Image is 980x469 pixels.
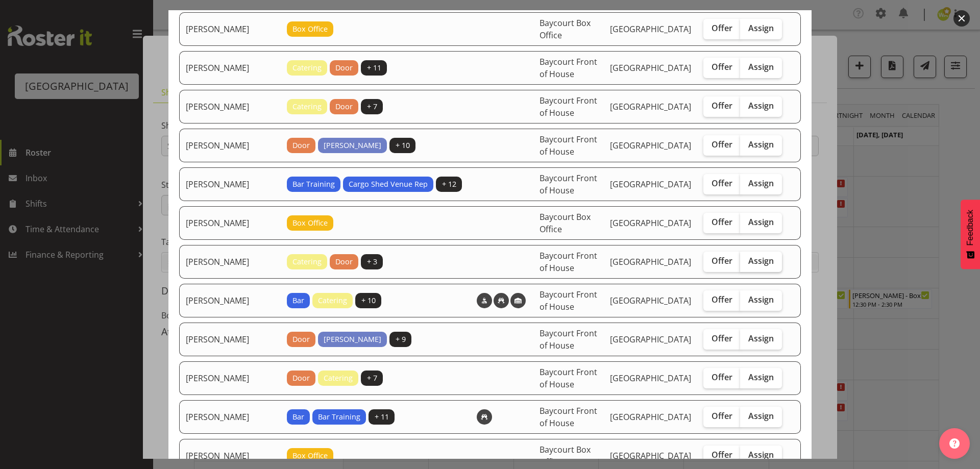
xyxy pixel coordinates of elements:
[712,333,732,343] span: Offer
[610,23,691,35] span: [GEOGRAPHIC_DATA]
[540,172,597,196] span: Baycourt Front of House
[712,411,732,421] span: Offer
[748,62,774,72] span: Assign
[361,295,376,306] span: + 10
[292,179,335,190] span: Bar Training
[610,101,691,112] span: [GEOGRAPHIC_DATA]
[712,217,732,227] span: Offer
[610,256,691,267] span: [GEOGRAPHIC_DATA]
[712,294,732,305] span: Offer
[540,211,591,235] span: Baycourt Box Office
[179,400,281,434] td: [PERSON_NAME]
[712,23,732,33] span: Offer
[712,450,732,460] span: Offer
[748,139,774,150] span: Assign
[396,334,406,345] span: + 9
[748,256,774,266] span: Assign
[292,450,328,461] span: Box Office
[292,295,304,306] span: Bar
[610,140,691,151] span: [GEOGRAPHIC_DATA]
[292,101,322,112] span: Catering
[610,411,691,423] span: [GEOGRAPHIC_DATA]
[335,101,353,112] span: Door
[712,256,732,266] span: Offer
[610,295,691,306] span: [GEOGRAPHIC_DATA]
[335,62,353,73] span: Door
[179,245,281,279] td: [PERSON_NAME]
[349,179,428,190] span: Cargo Shed Venue Rep
[179,206,281,240] td: [PERSON_NAME]
[748,372,774,382] span: Assign
[748,450,774,460] span: Assign
[961,200,980,269] button: Feedback - Show survey
[712,62,732,72] span: Offer
[748,294,774,305] span: Assign
[367,62,381,73] span: + 11
[748,101,774,111] span: Assign
[712,372,732,382] span: Offer
[610,179,691,190] span: [GEOGRAPHIC_DATA]
[610,373,691,384] span: [GEOGRAPHIC_DATA]
[540,56,597,80] span: Baycourt Front of House
[292,373,310,384] span: Door
[179,51,281,85] td: [PERSON_NAME]
[610,450,691,461] span: [GEOGRAPHIC_DATA]
[748,411,774,421] span: Assign
[712,139,732,150] span: Offer
[318,411,360,423] span: Bar Training
[335,256,353,267] span: Door
[367,373,377,384] span: + 7
[540,250,597,274] span: Baycourt Front of House
[748,23,774,33] span: Assign
[367,256,377,267] span: + 3
[179,167,281,201] td: [PERSON_NAME]
[179,129,281,162] td: [PERSON_NAME]
[712,101,732,111] span: Offer
[966,210,975,245] span: Feedback
[179,12,281,46] td: [PERSON_NAME]
[292,217,328,229] span: Box Office
[318,295,347,306] span: Catering
[610,217,691,229] span: [GEOGRAPHIC_DATA]
[540,366,597,390] span: Baycourt Front of House
[712,178,732,188] span: Offer
[179,323,281,356] td: [PERSON_NAME]
[179,361,281,395] td: [PERSON_NAME]
[540,17,591,41] span: Baycourt Box Office
[375,411,389,423] span: + 11
[540,95,597,118] span: Baycourt Front of House
[179,284,281,317] td: [PERSON_NAME]
[949,438,960,449] img: help-xxl-2.png
[540,289,597,312] span: Baycourt Front of House
[540,405,597,429] span: Baycourt Front of House
[540,134,597,157] span: Baycourt Front of House
[292,23,328,35] span: Box Office
[292,140,310,151] span: Door
[292,411,304,423] span: Bar
[540,328,597,351] span: Baycourt Front of House
[610,62,691,73] span: [GEOGRAPHIC_DATA]
[292,256,322,267] span: Catering
[292,334,310,345] span: Door
[396,140,410,151] span: + 10
[748,333,774,343] span: Assign
[179,90,281,124] td: [PERSON_NAME]
[292,62,322,73] span: Catering
[367,101,377,112] span: + 7
[610,334,691,345] span: [GEOGRAPHIC_DATA]
[324,373,353,384] span: Catering
[540,444,591,467] span: Baycourt Box Office
[324,140,381,151] span: [PERSON_NAME]
[442,179,456,190] span: + 12
[748,217,774,227] span: Assign
[324,334,381,345] span: [PERSON_NAME]
[748,178,774,188] span: Assign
